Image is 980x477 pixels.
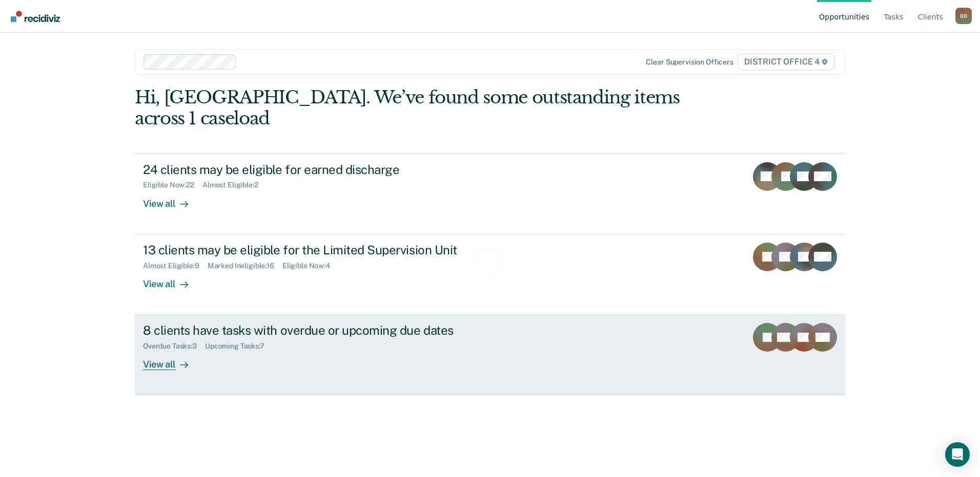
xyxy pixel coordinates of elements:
[646,58,733,67] div: Clear supervision officers
[955,8,972,24] button: Profile dropdown button
[945,442,970,467] div: Open Intercom Messenger
[955,8,972,24] div: B B
[11,11,60,22] img: Recidiviz
[466,283,515,292] div: Loading data...
[738,54,834,70] span: DISTRICT OFFICE 4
